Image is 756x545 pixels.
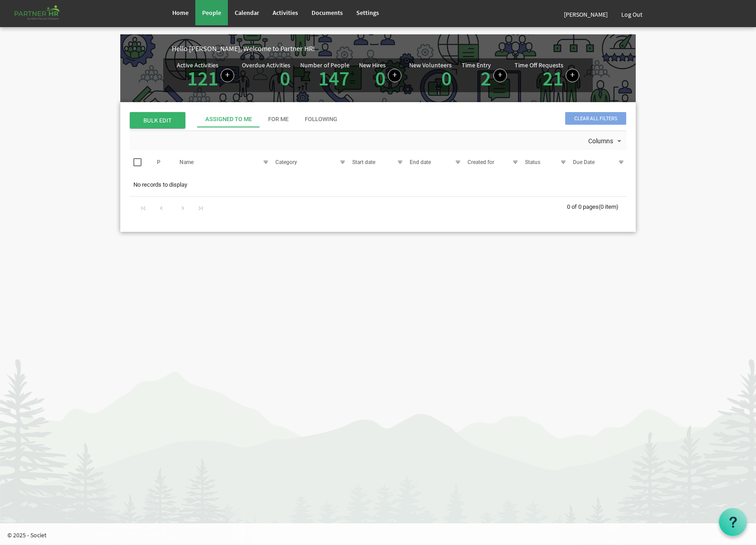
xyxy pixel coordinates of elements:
div: Time Off Requests [515,62,563,68]
span: BULK EDIT [130,112,185,128]
span: Name [180,159,194,165]
div: For Me [268,115,288,124]
div: Activities assigned to you for which the Due Date is passed [242,62,293,89]
a: Create a new time off request [566,69,579,82]
span: (0 item) [599,203,619,210]
a: 21 [543,66,563,91]
span: Created for [468,159,494,165]
td: No records to display [129,176,627,193]
div: Assigned To Me [205,115,252,124]
a: 0 [441,66,452,91]
span: People [202,9,221,17]
div: tab-header [197,111,695,127]
span: Activities [273,9,298,17]
div: Number of active Activities in Partner HR [177,62,234,89]
div: Following [305,115,337,124]
div: Go to last page [194,201,207,214]
p: © 2025 - Societ [7,531,756,540]
a: 0 [280,66,290,91]
span: Home [172,9,189,17]
div: Hello [PERSON_NAME], Welcome to Partner HR! [172,43,636,54]
span: 0 of 0 pages [567,203,599,210]
span: Columns [587,136,614,147]
a: Create a new Activity [221,69,234,82]
span: Category [275,159,297,165]
a: [PERSON_NAME] [557,2,614,27]
a: Add new person to Partner HR [388,69,402,82]
div: New Hires [359,62,386,68]
span: Start date [352,159,375,165]
span: Clear all filters [565,112,626,125]
a: 147 [318,66,350,91]
a: 121 [187,66,218,91]
div: Volunteer hired in the last 7 days [409,62,454,89]
div: Overdue Activities [242,62,290,68]
span: Settings [356,9,379,17]
div: Go to previous page [155,201,167,214]
div: Number of Time Entries [462,62,507,89]
div: Columns [586,131,625,150]
div: Go to first page [137,201,150,214]
span: Due Date [573,159,595,165]
a: Log hours [493,69,507,82]
div: Active Activities [177,62,218,68]
div: 0 of 0 pages (0 item) [567,197,627,216]
span: Documents [312,9,343,17]
div: Number of People [300,62,350,68]
button: Columns [586,136,625,147]
span: P [157,159,161,165]
a: 0 [375,66,386,91]
span: Status [525,159,540,165]
a: 2 [481,66,491,91]
div: Number of active time off requests [515,62,579,89]
div: Go to next page [177,201,189,214]
div: New Volunteers [409,62,452,68]
span: End date [410,159,431,165]
div: Time Entry [462,62,491,68]
a: Log Out [614,2,649,27]
div: People hired in the last 7 days [359,62,402,89]
span: Calendar [235,9,259,17]
div: Total number of active people in Partner HR [300,62,352,89]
